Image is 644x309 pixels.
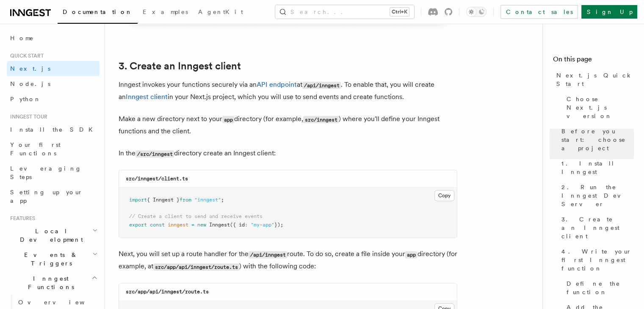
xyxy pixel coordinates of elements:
code: src/inngest/client.ts [126,176,188,182]
button: Toggle dark mode [466,7,486,17]
h4: On this page [553,54,634,68]
span: Overview [18,299,105,306]
a: Contact sales [500,5,578,19]
button: Events & Triggers [7,247,100,271]
p: Make a new directory next to your directory (for example, ) where you'll define your Inngest func... [119,113,457,137]
span: new [197,222,206,228]
a: 1. Install Inngest [558,156,634,179]
span: 4. Write your first Inngest function [561,247,634,273]
a: Home [7,30,100,46]
a: API endpoint [257,80,297,88]
span: Local Development [7,227,92,244]
span: Events & Triggers [7,251,92,268]
span: Features [7,215,35,222]
span: Examples [143,8,188,15]
span: Inngest [209,222,230,228]
code: /src/inngest [135,150,174,157]
span: : [245,222,248,228]
span: ({ id [230,222,245,228]
a: Sign Up [581,5,637,19]
span: 2. Run the Inngest Dev Server [561,183,634,208]
a: Install the SDK [7,122,100,137]
span: inngest [168,222,188,228]
span: Documentation [63,8,133,15]
a: Choose Next.js version [563,91,634,124]
a: Leveraging Steps [7,161,100,185]
span: Inngest tour [7,113,47,120]
span: const [150,222,165,228]
kbd: Ctrl+K [390,8,409,16]
a: 2. Run the Inngest Dev Server [558,179,634,212]
span: Inngest Functions [7,274,91,291]
code: src/app/api/inngest/route.ts [153,263,239,270]
button: Local Development [7,223,100,247]
span: Next.js Quick Start [556,71,634,88]
a: 4. Write your first Inngest function [558,244,634,276]
span: Your first Functions [10,141,61,157]
p: In the directory create an Inngest client: [119,147,457,160]
code: src/app/api/inngest/route.ts [126,289,209,295]
a: 3. Create an Inngest client [119,60,241,72]
span: Define the function [567,279,634,296]
a: Before you start: choose a project [558,124,634,156]
button: Inngest Functions [7,271,100,295]
span: = [191,222,194,228]
span: Python [10,96,41,102]
span: Setting up your app [10,189,83,204]
button: Search...Ctrl+K [275,5,414,19]
a: Python [7,91,100,107]
a: Next.js Quick Start [553,68,634,91]
code: app [405,251,417,258]
a: Examples [138,3,193,23]
span: { Inngest } [147,197,180,203]
span: "my-app" [251,222,274,228]
span: ; [221,197,224,203]
span: Node.js [10,80,50,87]
span: Home [10,34,34,42]
a: Inngest client [126,93,168,101]
span: Next.js [10,65,50,72]
span: Leveraging Steps [10,165,82,180]
span: 1. Install Inngest [561,159,634,176]
span: }); [274,222,283,228]
p: Inngest invokes your functions securely via an at . To enable that, you will create an in your Ne... [119,79,457,103]
p: Next, you will set up a route handler for the route. To do so, create a file inside your director... [119,248,457,273]
a: Next.js [7,61,100,76]
span: import [129,197,147,203]
a: Define the function [563,276,634,300]
code: /api/inngest [302,82,341,89]
span: Before you start: choose a project [561,127,634,152]
span: Quick start [7,52,44,59]
code: app [222,116,234,123]
span: 3. Create an Inngest client [561,215,634,240]
a: AgentKit [193,3,248,23]
a: 3. Create an Inngest client [558,212,634,244]
a: Setting up your app [7,185,100,208]
span: "inngest" [194,197,221,203]
span: // Create a client to send and receive events [129,213,263,219]
span: Choose Next.js version [567,95,634,120]
a: Node.js [7,76,100,91]
span: Install the SDK [10,126,98,133]
a: Documentation [58,3,138,24]
span: export [129,222,147,228]
a: Your first Functions [7,137,100,161]
code: src/inngest [303,116,339,123]
span: AgentKit [198,8,243,15]
code: /api/inngest [249,251,287,258]
button: Copy [434,190,454,201]
span: from [180,197,191,203]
